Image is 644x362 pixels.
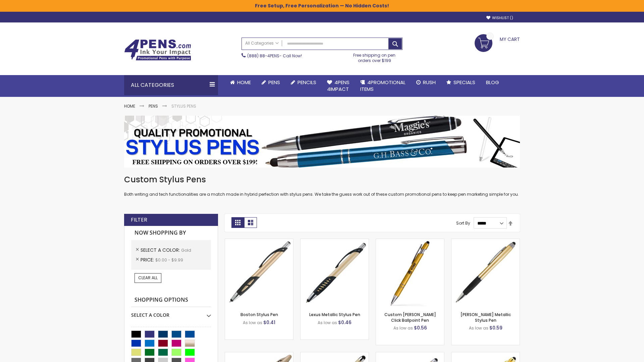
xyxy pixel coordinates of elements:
[393,325,413,331] span: As low as
[225,239,293,244] a: Boston Stylus Pen-Gold
[135,273,161,283] a: Clear All
[225,239,293,307] img: Boston Stylus Pen-Gold
[346,50,403,63] div: Free shipping on pen orders over $199
[456,220,470,226] label: Sort By
[411,75,441,90] a: Rush
[489,324,502,331] span: $0.59
[242,38,282,49] a: All Categories
[131,293,211,307] strong: Shopping Options
[423,79,436,86] span: Rush
[301,352,369,358] a: Islander Softy Metallic Gel Pen with Stylus-Gold
[461,312,511,323] a: [PERSON_NAME] Metallic Stylus Pen
[124,39,191,61] img: 4Pens Custom Pens and Promotional Products
[155,257,183,263] span: $0.00 - $9.99
[451,352,520,358] a: I-Stylus-Slim-Gold-Gold
[124,116,520,168] img: Stylus Pens
[301,239,369,244] a: Lexus Metallic Stylus Pen-Gold
[256,75,285,90] a: Pens
[376,239,444,307] img: Custom Alex II Click Ballpoint Pen-Gold
[309,312,360,317] a: Lexus Metallic Stylus Pen
[486,15,513,20] a: Wishlist
[318,320,337,325] span: As low as
[360,79,406,93] span: 4PROMOTIONAL ITEMS
[124,174,520,197] div: Both writing and tech functionalities are a match made in hybrid perfection with stylus pens. We ...
[124,103,135,109] a: Home
[384,312,436,323] a: Custom [PERSON_NAME] Click Ballpoint Pen
[451,239,520,307] img: Lory Metallic Stylus Pen-Gold
[131,307,211,318] div: Select A Color
[124,174,520,185] h1: Custom Stylus Pens
[181,247,191,253] span: Gold
[441,75,481,90] a: Specials
[481,75,504,90] a: Blog
[247,53,279,59] a: (888) 88-4PENS
[298,79,316,86] span: Pencils
[469,325,488,331] span: As low as
[327,79,350,93] span: 4Pens 4impact
[486,79,499,86] span: Blog
[285,75,322,90] a: Pencils
[237,79,251,86] span: Home
[338,319,352,326] span: $0.46
[247,53,302,59] span: - Call Now!
[138,275,158,281] span: Clear All
[231,217,244,228] strong: Grid
[225,352,293,358] a: Twist Highlighter-Pen Stylus Combo-Gold
[376,352,444,358] a: Cali Custom Stylus Gel pen-Gold
[376,239,444,244] a: Custom Alex II Click Ballpoint Pen-Gold
[243,320,262,325] span: As low as
[322,75,355,97] a: 4Pens4impact
[268,79,280,86] span: Pens
[451,239,520,244] a: Lory Metallic Stylus Pen-Gold
[149,103,158,109] a: Pens
[453,79,475,86] span: Specials
[131,216,147,224] strong: Filter
[414,324,427,331] span: $0.56
[245,41,279,46] span: All Categories
[263,319,275,326] span: $0.41
[141,256,155,263] span: Price
[301,239,369,307] img: Lexus Metallic Stylus Pen-Gold
[240,312,278,317] a: Boston Stylus Pen
[225,75,256,90] a: Home
[141,247,181,253] span: Select A Color
[131,226,211,240] strong: Now Shopping by
[124,75,218,95] div: All Categories
[171,103,196,109] strong: Stylus Pens
[355,75,411,97] a: 4PROMOTIONALITEMS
